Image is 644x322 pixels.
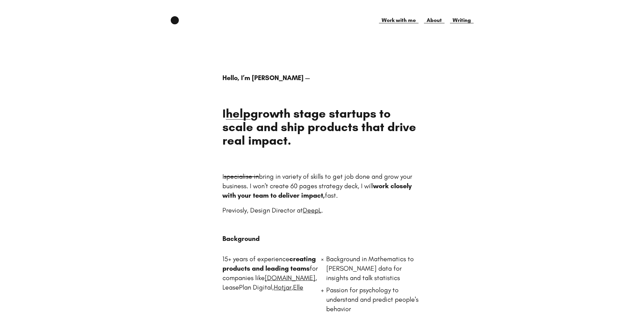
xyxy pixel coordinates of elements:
a: Work with me [379,16,419,24]
b: work closely with your team to deliver impact, [222,182,412,199]
a: help [226,106,251,121]
a: LeasePlan Digital [222,283,272,291]
a: Elle [293,283,303,291]
p: I bring in variety of skills to get job done and grow your business. I won't create 60 pages stra... [222,172,422,200]
a: Hotjar [274,283,291,291]
p: Background in Mathematics to [PERSON_NAME] data for insights and talk statistics [326,254,422,282]
s: specialise in [224,172,259,180]
a: DeepL [303,206,321,214]
p: Previosly, Design Director at . [222,205,422,215]
div: 15+ years of experience for companies like , , , [222,254,318,322]
a: [DOMAIN_NAME] [265,274,315,282]
h3: Background [222,234,474,243]
p: Passion for psychology to understand and predict people's behavior [326,285,422,314]
h2: Hello, I’m [PERSON_NAME] — [222,73,422,82]
a: About [424,16,445,24]
h1: I growth stage startups to scale and ship products that drive real impact. [222,107,422,147]
a: Writing [450,16,474,24]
